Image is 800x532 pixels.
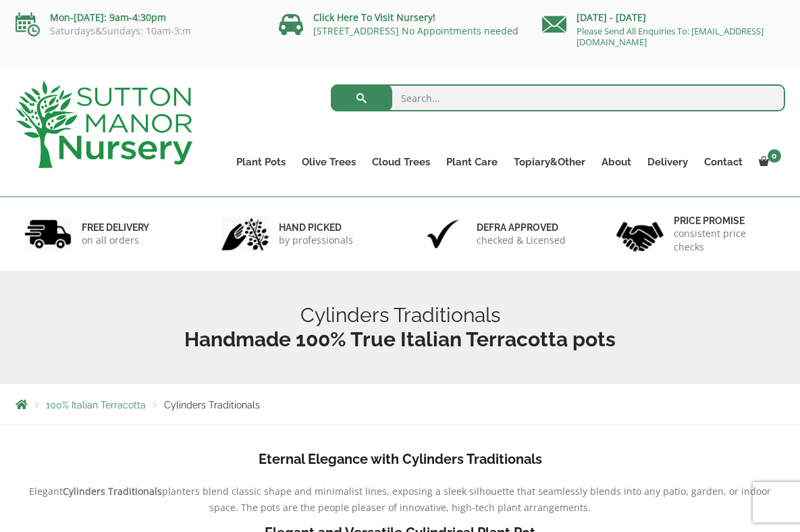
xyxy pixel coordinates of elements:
b: Cylinders Traditionals [63,485,162,498]
a: Please Send All Enquiries To: [EMAIL_ADDRESS][DOMAIN_NAME] [577,25,764,48]
h6: Price promise [674,215,776,227]
span: Elegant [29,485,63,498]
span: planters blend classic shape and minimalist lines, exposing a sleek silhouette that seamlessly bl... [162,485,771,514]
span: 0 [768,149,781,163]
img: 1.jpg [24,217,72,251]
a: Cloud Trees [364,153,438,171]
p: checked & Licensed [477,234,566,247]
a: 100% Italian Terracotta [46,400,146,410]
p: on all orders [82,234,149,247]
p: Mon-[DATE]: 9am-4:30pm [16,9,259,26]
b: Eternal Elegance with Cylinders Traditionals [259,451,542,467]
nav: Breadcrumbs [16,399,785,410]
img: 2.jpg [221,217,269,251]
a: 0 [751,153,785,171]
a: Plant Care [438,153,506,171]
a: Delivery [639,153,696,171]
h6: Defra approved [477,221,566,234]
input: Search... [331,84,785,111]
h6: hand picked [279,221,353,234]
p: consistent price checks [674,227,776,254]
h1: Cylinders Traditionals [16,303,785,352]
a: Click Here To Visit Nursery! [313,11,435,24]
a: [STREET_ADDRESS] No Appointments needed [313,24,518,37]
p: by professionals [279,234,353,247]
img: 3.jpg [419,217,466,251]
h6: FREE DELIVERY [82,221,149,234]
a: Olive Trees [294,153,364,171]
a: Plant Pots [228,153,294,171]
a: Contact [696,153,751,171]
a: About [593,153,639,171]
img: logo [16,81,192,168]
a: Topiary&Other [506,153,593,171]
p: Saturdays&Sundays: 10am-3:m [16,26,259,36]
span: Cylinders Traditionals [164,400,260,410]
p: [DATE] - [DATE] [542,9,785,26]
img: 4.jpg [616,213,664,255]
